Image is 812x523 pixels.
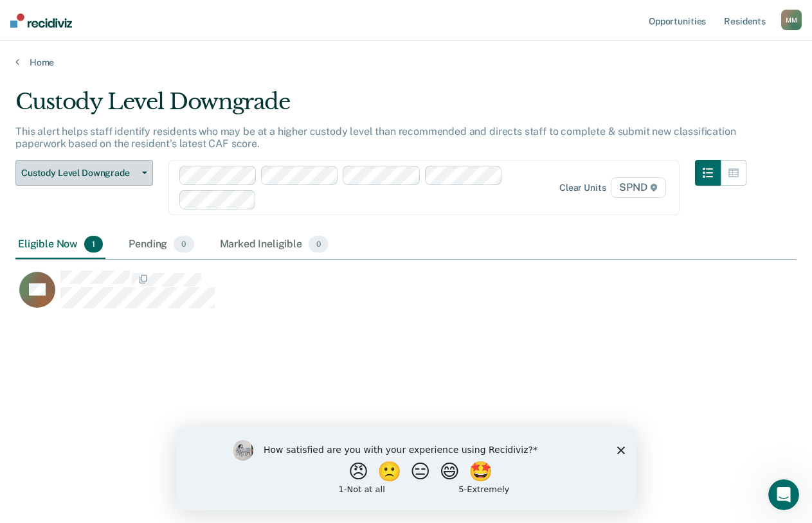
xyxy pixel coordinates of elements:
div: Eligible Now1 [15,231,105,259]
span: SPND [611,177,665,198]
span: 0 [309,236,329,253]
iframe: Intercom live chat [768,479,799,510]
div: Pending0 [126,231,196,259]
div: CaseloadOpportunityCell-00519916 [15,270,699,321]
button: MM [781,10,802,30]
div: Marked Ineligible0 [217,231,332,259]
span: 0 [174,236,194,253]
span: Custody Level Downgrade [21,168,137,179]
span: 1 [84,236,103,253]
img: Recidiviz [10,13,72,28]
iframe: Survey by Kim from Recidiviz [176,427,636,510]
p: This alert helps staff identify residents who may be at a higher custody level than recommended a... [15,125,736,150]
div: Custody Level Downgrade [15,89,746,125]
div: M M [781,10,802,30]
a: Home [15,57,797,68]
div: Clear units [559,182,606,193]
button: Custody Level Downgrade [15,160,153,186]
